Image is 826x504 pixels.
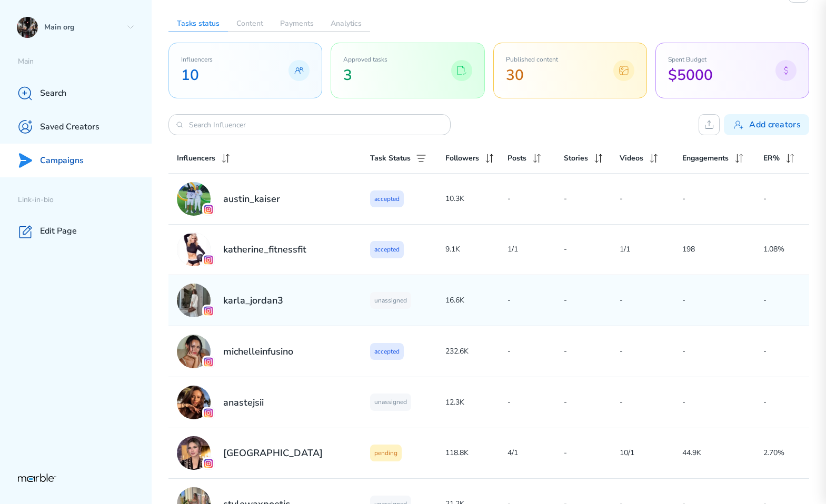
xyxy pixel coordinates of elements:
[564,447,620,459] p: -
[44,23,122,33] p: Main org
[228,15,272,32] h2: Content
[40,226,77,237] p: Edit Page
[620,294,682,307] p: -
[668,55,713,64] span: Spent Budget
[682,152,729,165] p: Engagements
[564,243,620,256] p: -
[763,345,801,358] p: -
[507,243,564,256] p: 1/1
[223,243,306,256] h2: katherine_fitnessfit
[620,345,682,358] p: -
[40,122,99,133] p: Saved Creators
[507,447,564,459] p: 4/1
[506,66,558,86] span: 30
[18,57,152,67] p: Main
[223,193,280,205] h2: austin_kaiser
[223,447,323,459] h2: [GEOGRAPHIC_DATA]
[370,241,404,258] p: accepted
[445,345,508,358] p: 232.6K
[322,15,370,32] h2: Analytics
[507,294,564,307] p: -
[620,152,643,165] p: Videos
[40,88,66,99] p: Search
[445,294,508,307] p: 16.6K
[445,193,508,205] p: 10.3K
[370,394,411,410] p: unassigned
[763,243,801,256] p: 1.08%
[181,55,213,64] span: Influencers
[763,193,801,205] p: -
[370,292,411,309] p: unassigned
[168,15,228,32] h2: Tasks status
[620,243,682,256] p: 1/1
[507,396,564,409] p: -
[223,396,264,409] h2: anastejsii
[223,294,283,307] h2: karla_jordan3
[620,193,682,205] p: -
[564,152,588,165] p: Stories
[763,294,801,307] p: -
[507,345,564,358] p: -
[763,152,780,165] p: ER%
[682,447,763,459] p: 44.9K
[507,193,564,205] p: -
[445,152,479,165] p: Followers
[40,155,84,166] p: Campaigns
[445,447,508,459] p: 118.8K
[763,396,801,409] p: -
[724,114,809,135] button: Add creators
[506,55,558,64] span: Published сontent
[223,345,293,358] h2: michelleinfusino
[189,120,430,130] input: Search Influencer
[177,152,215,165] p: Influencers
[620,396,682,409] p: -
[507,152,526,165] p: Posts
[763,447,801,459] p: 2.70%
[18,195,152,205] p: Link-in-bio
[682,345,763,358] p: -
[272,15,322,32] h2: Payments
[564,345,620,358] p: -
[370,152,411,165] p: Task Status
[445,396,508,409] p: 12.3K
[564,396,620,409] p: -
[181,66,213,86] span: 10
[343,66,387,86] span: 3
[370,190,404,207] p: accepted
[370,343,404,360] p: accepted
[343,55,387,64] span: Approved tasks
[445,243,508,256] p: 9.1K
[564,294,620,307] p: -
[620,447,682,459] p: 10/1
[668,66,713,86] span: $5000
[682,193,763,205] p: -
[564,193,620,205] p: -
[682,294,763,307] p: -
[682,243,763,256] p: 198
[682,396,763,409] p: -
[370,445,402,461] p: pending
